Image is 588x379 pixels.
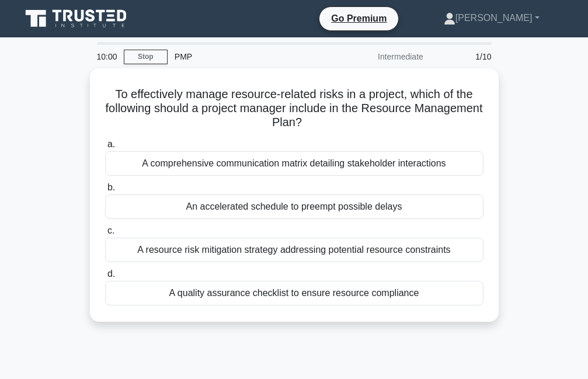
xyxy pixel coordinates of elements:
a: Go Premium [324,11,394,26]
span: b. [107,182,115,192]
span: d. [107,269,115,279]
div: PMP [168,45,328,68]
a: [PERSON_NAME] [416,6,568,30]
div: A comprehensive communication matrix detailing stakeholder interactions [105,151,483,176]
div: A quality assurance checklist to ensure resource compliance [105,281,483,305]
div: A resource risk mitigation strategy addressing potential resource constraints [105,238,483,262]
div: Intermediate [328,45,430,68]
div: 10:00 [90,45,124,68]
span: c. [107,225,114,235]
div: 1/10 [430,45,499,68]
h5: To effectively manage resource-related risks in a project, which of the following should a projec... [104,87,485,130]
span: a. [107,139,115,149]
div: An accelerated schedule to preempt possible delays [105,194,483,219]
a: Stop [124,50,168,64]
